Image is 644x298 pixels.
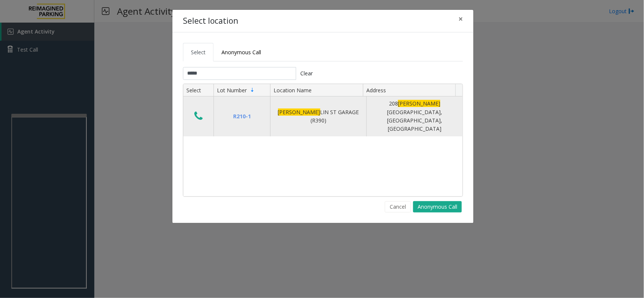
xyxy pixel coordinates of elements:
button: Cancel [385,201,411,212]
button: Close [453,10,468,28]
span: Anonymous Call [221,49,261,56]
span: [PERSON_NAME] [398,100,440,107]
span: Address [366,87,386,94]
span: Select [191,49,206,56]
div: Data table [183,84,463,196]
div: 208 [GEOGRAPHIC_DATA], [GEOGRAPHIC_DATA], [GEOGRAPHIC_DATA] [371,99,458,133]
span: Sortable [249,87,255,93]
button: Anonymous Call [413,201,462,212]
button: Clear [296,67,317,80]
span: Lot Number [217,87,247,94]
h4: Select location [183,15,238,27]
div: R210-1 [218,112,266,121]
span: [PERSON_NAME] [278,109,320,116]
ul: Tabs [183,43,463,61]
span: Location Name [274,87,312,94]
th: Select [183,84,214,97]
span: × [458,14,463,24]
div: LIN ST GARAGE (R390) [275,108,362,125]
